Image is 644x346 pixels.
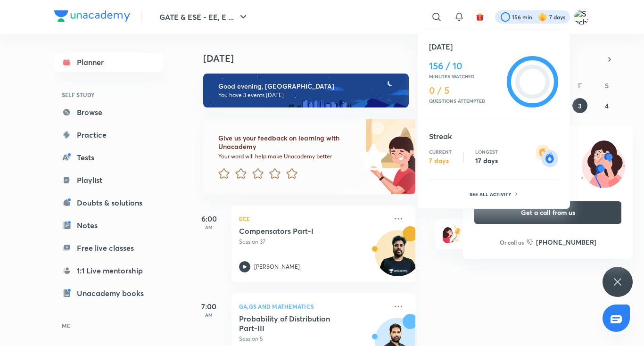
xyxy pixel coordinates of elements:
h4: 156 / 10 [429,60,503,72]
p: See all activity [470,191,513,197]
p: 17 days [475,157,498,165]
h5: [DATE] [429,41,558,52]
p: Longest [475,149,498,155]
img: streak [536,145,558,167]
p: 7 days [429,157,452,165]
p: Questions attempted [429,98,503,104]
p: Current [429,149,452,155]
h5: Streak [429,131,558,142]
h4: 0 / 5 [429,85,503,96]
p: Minutes watched [429,74,503,79]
